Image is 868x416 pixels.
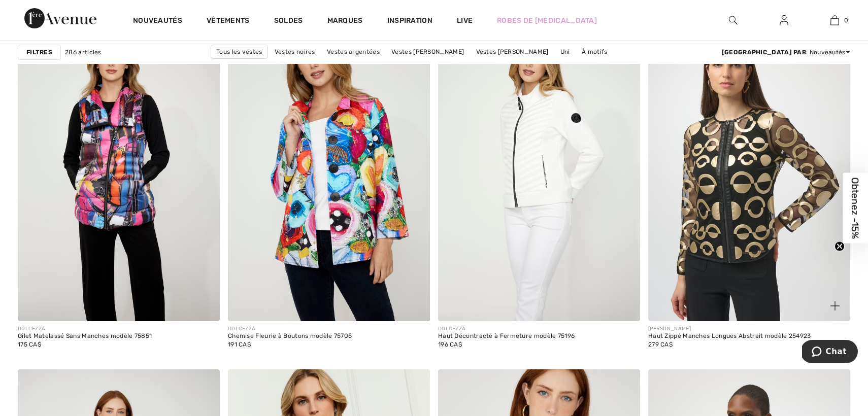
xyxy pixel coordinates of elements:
[648,341,673,348] span: 279 CA$
[471,45,554,58] a: Vestes [PERSON_NAME]
[65,48,102,57] span: 286 articles
[729,14,738,26] img: recherche
[387,16,432,27] span: Inspiration
[228,333,352,340] div: Chemise Fleurie à Boutons modèle 75705
[322,45,385,58] a: Vestes argentées
[722,48,850,57] div: : Nouveautés
[211,45,268,59] a: Tous les vestes
[830,301,840,310] img: plus_v2.svg
[830,14,839,26] img: Mon panier
[810,14,859,26] a: 0
[438,325,575,333] div: DOLCEZZA
[843,173,868,244] div: Obtenez -15%Close teaser
[802,340,858,365] iframe: Ouvre un widget dans lequel vous pouvez chatter avec l’un de nos agents
[327,16,363,27] a: Marques
[577,45,612,58] a: À motifs
[386,45,469,58] a: Vestes [PERSON_NAME]
[722,49,806,56] strong: [GEOGRAPHIC_DATA] par
[648,18,850,321] a: Haut Zippé Manches Longues Abstrait modèle 254923. Or/Noir
[228,325,352,333] div: DOLCEZZA
[497,15,597,26] a: Robes de [MEDICAL_DATA]
[18,325,152,333] div: DOLCEZZA
[438,333,575,340] div: Haut Décontracté à Fermeture modèle 75196
[780,14,788,26] img: Mes infos
[133,16,182,27] a: Nouveautés
[207,16,250,27] a: Vêtements
[228,18,430,321] img: Chemise Fleurie à Boutons modèle 75705. As sample
[772,14,796,27] a: Se connecter
[18,333,152,340] div: Gilet Matelassé Sans Manches modèle 75851
[438,341,462,348] span: 196 CA$
[648,333,811,340] div: Haut Zippé Manches Longues Abstrait modèle 254923
[270,45,320,58] a: Vestes noires
[844,16,848,25] span: 0
[18,341,41,348] span: 175 CA$
[274,16,303,27] a: Soldes
[18,18,220,321] img: Gilet Matelassé Sans Manches modèle 75851. As sample
[457,15,473,26] a: Live
[26,48,52,57] strong: Filtres
[24,8,96,28] img: 1ère Avenue
[648,325,811,333] div: [PERSON_NAME]
[850,178,861,239] span: Obtenez -15%
[555,45,575,58] a: Uni
[834,241,845,252] button: Close teaser
[228,341,251,348] span: 191 CA$
[438,18,640,321] img: Haut Décontracté à Fermeture modèle 75196. Off-white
